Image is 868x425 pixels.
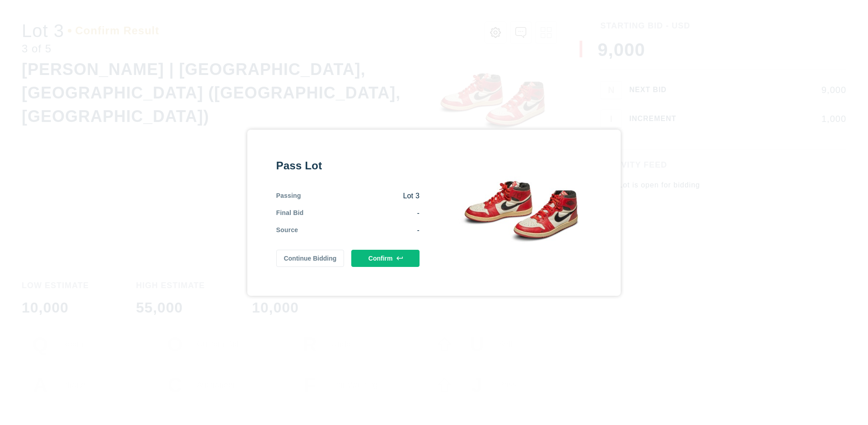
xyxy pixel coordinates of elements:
[276,250,344,267] button: Continue Bidding
[351,250,420,267] button: Confirm
[304,208,420,218] div: -
[298,225,420,235] div: -
[301,191,420,201] div: Lot 3
[276,159,420,173] div: Pass Lot
[276,208,304,218] div: Final Bid
[276,225,298,235] div: Source
[276,191,301,201] div: Passing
